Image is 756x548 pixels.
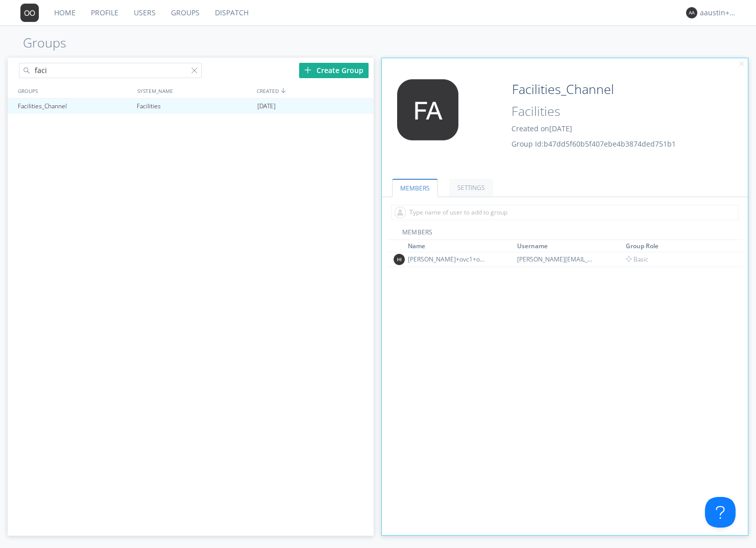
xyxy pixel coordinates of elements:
div: Create Group [299,63,369,78]
th: Toggle SortBy [624,240,729,252]
div: [PERSON_NAME][EMAIL_ADDRESS][DOMAIN_NAME] [517,255,594,264]
div: Facilities_Channel [15,99,134,114]
div: SYSTEM_NAME [135,83,254,98]
div: [PERSON_NAME]+ovc1+org [408,255,484,264]
div: Facilities [134,99,255,114]
img: 373638.png [686,7,697,18]
div: aaustin+ovc1+org [700,8,738,18]
iframe: Toggle Customer Support [705,497,736,528]
span: [DATE] [549,124,572,133]
img: 373638.png [389,79,466,140]
img: 373638.png [394,254,405,265]
th: Toggle SortBy [516,240,624,252]
div: MEMBERS [387,228,743,240]
a: Facilities_ChannelFacilities[DATE] [8,99,374,114]
input: Search groups [19,63,202,78]
span: Basic [626,255,648,264]
div: GROUPS [15,83,133,98]
img: plus.svg [304,66,311,74]
input: Group Name [508,79,673,100]
span: [DATE] [257,99,276,114]
a: SETTINGS [449,179,493,197]
img: cancel.svg [738,61,745,68]
img: 373638.png [20,4,39,22]
span: Created on [511,124,572,133]
th: Toggle SortBy [406,240,515,252]
a: MEMBERS [392,179,438,197]
div: CREATED [254,83,374,98]
input: Type name of user to add to group [391,205,739,220]
input: System Name [508,102,673,121]
span: Group Id: b47dd5f60b5f407ebe4b3874ded751b1 [511,139,676,149]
